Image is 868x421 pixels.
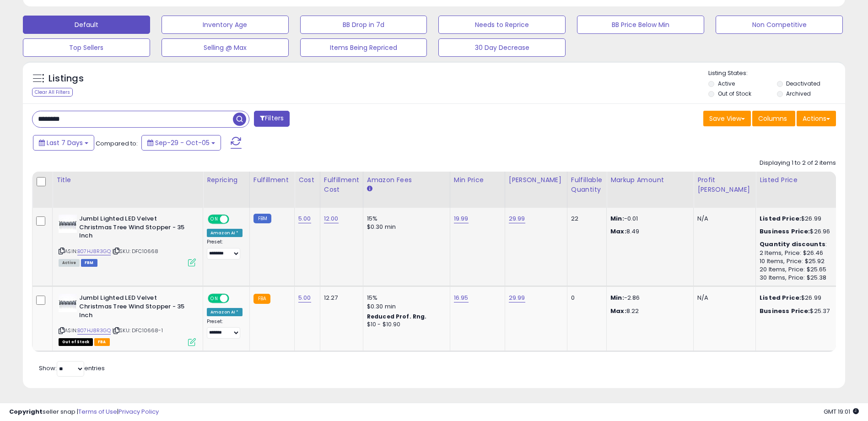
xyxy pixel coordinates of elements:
p: -2.86 [610,294,686,302]
small: FBM [253,214,271,223]
div: : [760,240,836,248]
b: Quantity discounts [760,240,825,248]
a: Privacy Policy [119,407,159,416]
div: 0 [571,294,599,302]
div: Amazon AI * [207,229,243,237]
div: Min Price [454,175,501,185]
img: 4181-CBYHwL._SL40_.jpg [59,215,77,233]
span: FBM [81,259,97,267]
button: Sep-29 - Oct-05 [141,135,221,151]
span: Last 7 Days [47,138,83,147]
a: 19.99 [454,214,469,223]
a: 16.95 [454,293,469,302]
button: BB Price Below Min [577,16,704,34]
div: ASIN: [59,294,196,345]
b: Listed Price: [760,293,801,302]
span: 2025-10-13 19:01 GMT [824,407,859,416]
label: Out of Stock [718,90,751,97]
div: Amazon Fees [367,175,446,185]
div: seller snap | | [9,408,159,416]
a: B07HJ8R3GQ [77,327,111,335]
button: Inventory Age [162,16,289,34]
div: 12.27 [324,294,356,302]
div: 2 Items, Price: $26.46 [760,249,836,257]
span: FBA [94,338,110,346]
div: 10 Items, Price: $25.92 [760,257,836,265]
p: Listing States: [708,69,845,78]
strong: Max: [610,227,626,236]
a: 29.99 [509,214,525,223]
button: Default [23,16,150,34]
button: Non Competitive [716,16,843,34]
div: $26.99 [760,215,836,223]
strong: Min: [610,293,624,302]
small: FBA [253,294,270,304]
button: Top Sellers [23,38,150,57]
div: Clear All Filters [32,88,73,97]
div: $10 - $10.90 [367,321,443,329]
span: Show: entries [39,364,105,372]
button: Last 7 Days [33,135,94,151]
div: $0.30 min [367,223,443,231]
strong: Min: [610,214,624,223]
b: Business Price: [760,227,810,236]
img: 4181-CBYHwL._SL40_.jpg [59,294,77,312]
button: Columns [752,111,795,126]
b: Jumbl Lighted LED Velvet Christmas Tree Wind Stopper - 35 Inch [79,215,190,243]
div: 22 [571,215,599,223]
label: Deactivated [786,80,820,87]
span: All listings that are currently out of stock and unavailable for purchase on Amazon [59,338,93,346]
div: $0.30 min [367,302,443,311]
b: Jumbl Lighted LED Velvet Christmas Tree Wind Stopper - 35 Inch [79,294,190,322]
span: ON [209,295,220,302]
button: BB Drop in 7d [300,16,427,34]
div: Markup Amount [610,175,690,185]
p: -0.01 [610,215,686,223]
div: Displaying 1 to 2 of 2 items [760,159,836,167]
h5: Listings [49,72,84,85]
a: Terms of Use [78,407,117,416]
span: ON [209,216,220,223]
span: Columns [758,114,787,123]
button: Selling @ Max [162,38,289,57]
button: Needs to Reprice [438,16,566,34]
a: 5.00 [298,214,311,223]
div: Amazon AI * [207,308,243,316]
div: Listed Price [760,175,839,185]
div: Title [56,175,199,185]
div: Repricing [207,175,246,185]
b: Listed Price: [760,214,801,223]
button: Filters [254,111,290,127]
strong: Copyright [9,407,43,416]
b: Business Price: [760,307,810,315]
strong: Max: [610,307,626,315]
div: Fulfillable Quantity [571,175,603,194]
span: Sep-29 - Oct-05 [155,138,210,147]
span: Compared to: [96,139,138,148]
label: Archived [786,90,811,97]
button: Save View [703,111,751,126]
div: 30 Items, Price: $25.38 [760,274,836,282]
div: 15% [367,215,443,223]
p: 8.22 [610,307,686,315]
div: Fulfillment Cost [324,175,359,194]
span: All listings currently available for purchase on Amazon [59,259,80,267]
div: $25.37 [760,307,836,315]
b: Reduced Prof. Rng. [367,313,427,320]
span: | SKU: DFC10668 [112,248,159,255]
div: N/A [697,294,749,302]
a: 29.99 [509,293,525,302]
button: Items Being Repriced [300,38,427,57]
span: OFF [228,216,243,223]
a: 12.00 [324,214,339,223]
a: B07HJ8R3GQ [77,248,111,255]
p: 8.49 [610,227,686,236]
div: [PERSON_NAME] [509,175,563,185]
div: Preset: [207,239,243,259]
div: $26.99 [760,294,836,302]
button: 30 Day Decrease [438,38,566,57]
label: Active [718,80,735,87]
div: $26.96 [760,227,836,236]
div: 20 Items, Price: $25.65 [760,265,836,274]
button: Actions [797,111,836,126]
